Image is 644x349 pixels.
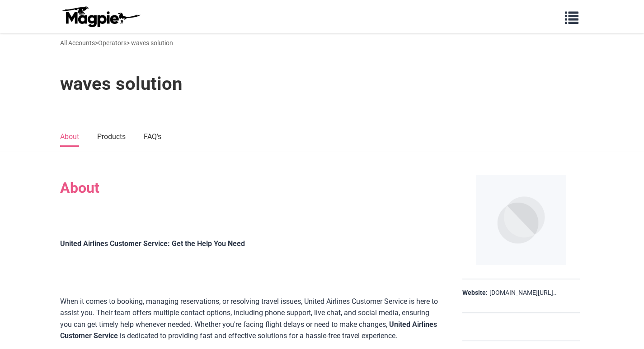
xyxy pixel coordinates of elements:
h2: About [60,179,440,196]
a: All Accounts [60,39,95,47]
a: Products [97,128,126,147]
img: logo-ab69f6fb50320c5b225c76a69d11143b.png [60,6,141,28]
img: waves solution logo [476,175,566,265]
a: Operators [98,39,127,47]
a: About [60,128,79,147]
a: FAQ's [144,128,161,147]
a: [DOMAIN_NAME][URL].. [489,289,557,298]
strong: Website: [462,289,488,298]
strong: United Airlines Customer Service: Get the Help You Need [60,239,245,248]
div: > > waves solution [60,38,173,48]
h1: waves solution [60,73,182,95]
